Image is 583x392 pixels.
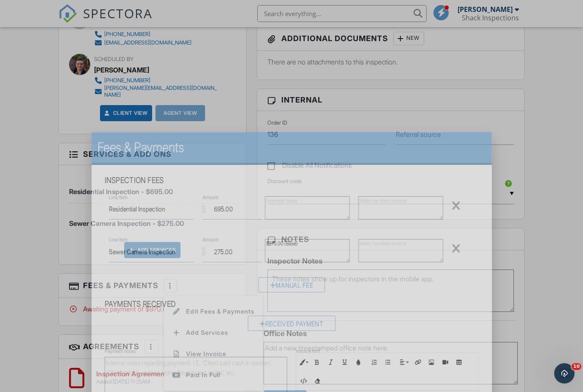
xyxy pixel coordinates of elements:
[554,363,575,384] iframe: Intercom live chat
[109,193,128,201] label: Line Item
[258,277,325,292] div: Manual Fee
[248,316,335,331] div: Received Payment
[105,347,136,355] label: Payment notes
[352,354,366,370] button: Colors
[438,354,452,370] button: Insert Video
[201,244,206,259] div: $
[367,354,381,370] button: Ordered List
[338,354,352,370] button: Underline (⌘U)
[296,347,320,355] label: Invoice text
[296,354,310,370] button: Inline Style
[411,354,425,370] button: Insert Link (⌘K)
[397,354,411,370] button: Align
[258,283,325,291] a: Manual Fee
[203,236,219,244] label: Amount
[248,321,335,330] a: Received Payment
[105,175,479,186] h4: Inspection Fees
[572,363,581,370] span: 10
[265,239,350,262] textarea: $275.00 (Base)
[324,354,338,370] button: Italic (⌘I)
[105,298,479,309] h4: Payments Received
[381,354,395,370] button: Unordered List
[310,354,324,370] button: Bold (⌘B)
[201,202,206,216] div: $
[296,373,310,389] button: Code View
[452,354,466,370] button: Insert Table
[203,193,219,201] label: Amount
[424,354,438,370] button: Insert Image (⌘P)
[109,236,128,244] label: Line Item
[97,139,486,156] h2: Fees & Payments
[310,373,324,389] button: Clear Formatting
